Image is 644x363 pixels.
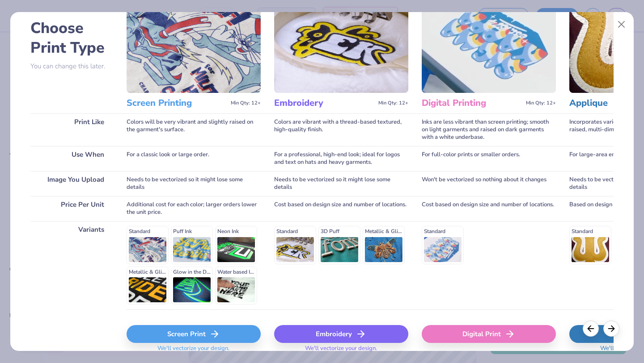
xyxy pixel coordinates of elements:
[30,171,113,196] div: Image You Upload
[127,113,261,146] div: Colors will be very vibrant and slightly raised on the garment's surface.
[274,146,408,171] div: For a professional, high-end look; ideal for logos and text on hats and heavy garments.
[127,1,261,93] img: Screen Printing
[274,1,408,93] img: Embroidery
[127,97,227,109] h3: Screen Printing
[30,196,113,221] div: Price Per Unit
[30,18,113,58] h2: Choose Print Type
[30,63,113,70] p: You can change this later.
[301,345,381,358] span: We'll vectorize your design.
[127,146,261,171] div: For a classic look or large order.
[154,345,233,358] span: We'll vectorize your design.
[274,97,375,109] h3: Embroidery
[422,325,556,343] div: Digital Print
[127,196,261,221] div: Additional cost for each color; larger orders lower the unit price.
[422,146,556,171] div: For full-color prints or smaller orders.
[274,113,408,146] div: Colors are vibrant with a thread-based textured, high-quality finish.
[127,325,261,343] div: Screen Print
[422,97,522,109] h3: Digital Printing
[526,100,556,106] span: Min Qty: 12+
[422,196,556,221] div: Cost based on design size and number of locations.
[422,1,556,93] img: Digital Printing
[613,16,630,33] button: Close
[127,171,261,196] div: Needs to be vectorized so it might lose some details
[30,221,113,309] div: Variants
[422,171,556,196] div: Won't be vectorized so nothing about it changes
[422,113,556,146] div: Inks are less vibrant than screen printing; smooth on light garments and raised on dark garments ...
[378,100,408,106] span: Min Qty: 12+
[231,100,261,106] span: Min Qty: 12+
[274,196,408,221] div: Cost based on design size and number of locations.
[30,146,113,171] div: Use When
[30,113,113,146] div: Print Like
[274,325,408,343] div: Embroidery
[274,171,408,196] div: Needs to be vectorized so it might lose some details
